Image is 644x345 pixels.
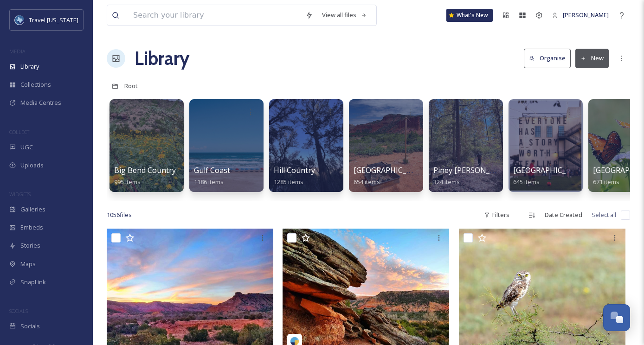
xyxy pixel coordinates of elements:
[20,143,33,152] span: UGC
[20,205,45,214] span: Galleries
[20,62,39,71] span: Library
[274,165,315,175] span: Hill Country
[603,304,630,331] button: Open Chat
[524,49,571,68] button: Organise
[20,80,51,89] span: Collections
[9,128,29,135] span: COLLECT
[20,98,61,107] span: Media Centres
[354,166,428,186] a: [GEOGRAPHIC_DATA]654 items
[124,80,138,91] a: Root
[513,165,588,175] span: [GEOGRAPHIC_DATA]
[593,178,619,186] span: 671 items
[433,178,460,186] span: 324 items
[446,9,493,22] a: What's New
[20,260,36,268] span: Maps
[135,45,189,72] a: Library
[513,166,588,186] a: [GEOGRAPHIC_DATA]645 items
[15,15,24,25] img: images%20%281%29.jpeg
[563,11,609,19] span: [PERSON_NAME]
[9,191,31,198] span: WIDGETS
[114,178,141,186] span: 995 items
[592,211,616,219] span: Select all
[524,49,575,68] a: Organise
[114,165,176,175] span: Big Bend Country
[547,6,613,24] a: [PERSON_NAME]
[513,178,540,186] span: 645 items
[20,322,40,331] span: Socials
[9,48,26,55] span: MEDIA
[317,6,372,24] a: View all files
[107,211,132,219] span: 1056 file s
[194,178,224,186] span: 1186 items
[575,49,609,68] button: New
[9,307,28,314] span: SOCIALS
[433,165,514,175] span: Piney [PERSON_NAME]
[124,82,138,90] span: Root
[433,166,514,186] a: Piney [PERSON_NAME]324 items
[194,166,230,186] a: Gulf Coast1186 items
[274,178,303,186] span: 1285 items
[129,5,301,26] input: Search your library
[479,206,514,224] div: Filters
[20,223,43,232] span: Embeds
[114,166,176,186] a: Big Bend Country995 items
[540,206,587,224] div: Date Created
[29,16,78,24] span: Travel [US_STATE]
[354,178,380,186] span: 654 items
[20,161,44,170] span: Uploads
[274,166,315,186] a: Hill Country1285 items
[354,165,428,175] span: [GEOGRAPHIC_DATA]
[20,241,40,250] span: Stories
[194,165,230,175] span: Gulf Coast
[20,278,46,287] span: SnapLink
